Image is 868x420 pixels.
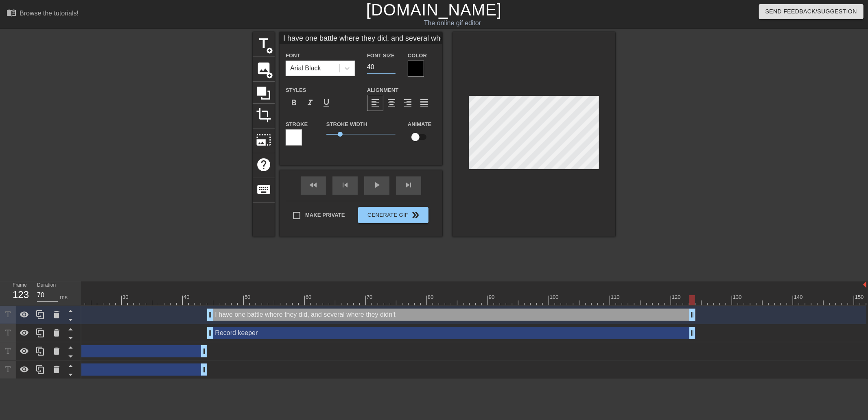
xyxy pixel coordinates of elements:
[408,120,431,128] label: Animate
[20,10,79,17] div: Browse the tutorials!
[289,98,299,108] span: format_bold
[305,98,315,108] span: format_italic
[286,120,308,128] label: Stroke
[245,293,252,301] div: 50
[361,210,425,220] span: Generate Gif
[765,7,857,17] span: Send Feedback/Suggestion
[286,52,300,60] label: Font
[370,98,380,108] span: format_align_left
[256,157,271,172] span: help
[13,287,25,302] div: 123
[611,293,621,301] div: 110
[367,52,395,60] label: Font Size
[733,293,743,301] div: 130
[863,281,866,288] img: bound-end.png
[404,180,413,190] span: skip_next
[387,98,396,108] span: format_align_center
[37,283,56,288] label: Duration
[489,293,496,301] div: 90
[550,293,560,301] div: 100
[266,47,273,54] span: add_circle
[672,293,682,301] div: 120
[200,366,208,374] span: drag_handle
[403,98,413,108] span: format_align_right
[7,281,31,305] div: Frame
[290,63,321,73] div: Arial Black
[206,311,214,319] span: drag_handle
[256,132,271,148] span: photo_size_select_large
[759,4,864,19] button: Send Feedback/Suggestion
[308,180,318,190] span: fast_rewind
[688,329,696,337] span: drag_handle
[419,98,429,108] span: format_align_justify
[358,207,429,223] button: Generate Gif
[794,293,804,301] div: 140
[408,52,427,60] label: Color
[256,36,271,51] span: title
[293,18,612,28] div: The online gif editor
[256,182,271,197] span: keyboard
[411,210,421,220] span: double_arrow
[367,86,398,94] label: Alignment
[688,311,696,319] span: drag_handle
[305,211,345,219] span: Make Private
[286,86,306,94] label: Styles
[7,8,16,17] span: menu_book
[256,107,271,123] span: crop
[256,61,271,76] span: image
[321,98,331,108] span: format_underline
[428,293,435,301] div: 80
[367,293,374,301] div: 70
[60,293,68,302] div: ms
[184,293,191,301] div: 40
[372,180,382,190] span: play_arrow
[7,8,79,20] a: Browse the tutorials!
[206,329,214,337] span: drag_handle
[122,293,130,301] div: 30
[855,293,865,301] div: 150
[326,120,367,128] label: Stroke Width
[266,72,273,79] span: add_circle
[200,347,208,355] span: drag_handle
[366,1,502,19] a: [DOMAIN_NAME]
[306,293,313,301] div: 60
[340,180,350,190] span: skip_previous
